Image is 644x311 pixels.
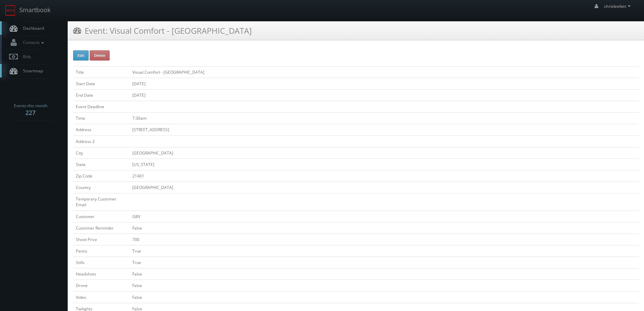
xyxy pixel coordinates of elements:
td: State [73,159,130,170]
td: Temporary Customer Email [73,193,130,211]
td: 7:30am [130,113,639,124]
td: 700 [130,234,639,245]
span: Bids [20,54,31,59]
td: [GEOGRAPHIC_DATA] [130,147,639,159]
td: True [130,257,639,268]
td: Video [73,291,130,303]
td: End Date [73,89,130,101]
td: Headshots [73,268,130,280]
span: Events this month [14,102,47,109]
td: Customer Reminder [73,222,130,234]
td: False [130,222,639,234]
td: Zip Code [73,170,130,182]
td: [DATE] [130,89,639,101]
td: Shoot Price [73,234,130,245]
span: Contacts [20,40,46,45]
td: Address 2 [73,136,130,147]
td: True [130,245,639,257]
td: Drone [73,280,130,291]
td: Stills [73,257,130,268]
td: False [130,291,639,303]
img: smartbook-logo.png [5,5,16,16]
td: Visual Comfort - [GEOGRAPHIC_DATA] [130,66,639,78]
td: [US_STATE] [130,159,639,170]
td: Customer [73,211,130,222]
button: Edit [73,50,89,61]
td: Country [73,182,130,193]
span: Smartmap [20,68,43,74]
td: [DATE] [130,78,639,89]
td: Start Date [73,78,130,89]
td: False [130,268,639,280]
td: GBV [130,211,639,222]
td: Event Deadline [73,101,130,113]
h3: Event: Visual Comfort - [GEOGRAPHIC_DATA] [73,25,252,37]
td: Panos [73,245,130,257]
td: City [73,147,130,159]
span: chrisleefatt [604,3,632,9]
td: Title [73,66,130,78]
td: 21401 [130,170,639,182]
strong: 227 [25,109,36,117]
td: [GEOGRAPHIC_DATA] [130,182,639,193]
span: Dashboard [20,25,44,31]
td: [STREET_ADDRESS] [130,124,639,136]
td: Address [73,124,130,136]
button: Delete [90,50,110,61]
td: False [130,280,639,291]
td: Time [73,113,130,124]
